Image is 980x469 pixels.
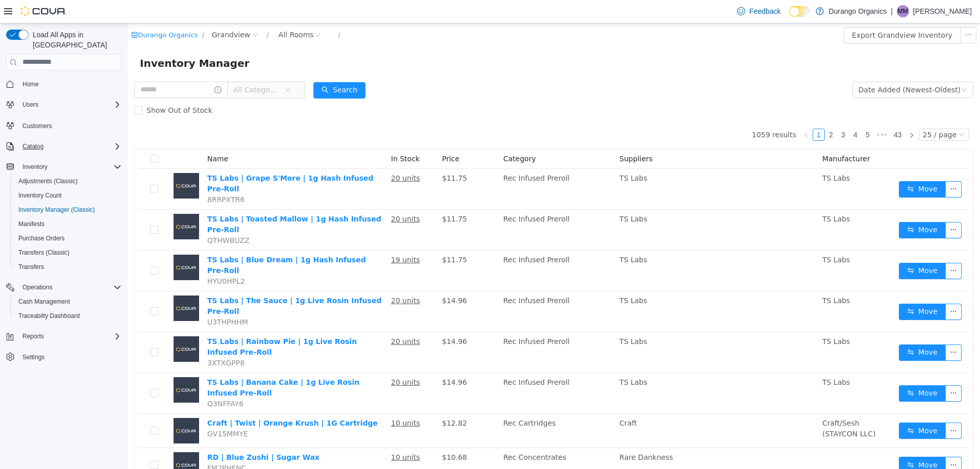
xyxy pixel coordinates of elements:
[14,204,121,216] span: Inventory Manager (Classic)
[18,330,121,342] span: Reports
[14,295,121,308] span: Cash Management
[46,429,71,454] img: RD | Blue Zushi | Sugar Wax placeholder
[722,105,734,117] li: 4
[771,433,818,450] button: icon: swapMove
[18,177,78,185] span: Adjustments (Classic)
[14,175,82,187] a: Adjustments (Classic)
[372,145,488,186] td: Rec Infused Preroll
[818,321,834,337] button: icon: ellipsis
[18,263,44,271] span: Transfers
[14,218,48,230] a: Manifests
[314,232,339,240] span: $11.75
[832,4,849,20] button: icon: ellipsis
[14,189,66,202] a: Inventory Count
[18,191,62,200] span: Inventory Count
[314,396,339,404] span: $12.82
[2,329,126,343] button: Reports
[2,350,126,364] button: Settings
[14,232,121,244] span: Purchase Orders
[263,191,292,200] u: 20 units
[2,160,126,174] button: Inventory
[722,106,733,117] a: 4
[20,6,66,16] img: Cova
[10,188,126,203] button: Inventory Count
[818,433,834,450] button: icon: ellipsis
[14,295,74,308] a: Cash Management
[18,161,121,173] span: Inventory
[492,131,525,139] span: Suppliers
[10,217,126,231] button: Manifests
[46,354,71,379] img: TS Labs | Banana Cake | 1g Live Rosin Infused Pre-Roll placeholder
[29,30,121,50] span: Load All Apps in [GEOGRAPHIC_DATA]
[14,204,99,216] a: Inventory Manager (Classic)
[314,191,339,200] span: $11.75
[80,254,117,262] span: HYU0HPL2
[18,161,52,173] button: Inventory
[80,430,192,438] a: RD | Blue Zushi | Sugar Wax
[2,280,126,294] button: Operations
[18,78,43,90] a: Home
[263,396,292,404] u: 10 units
[685,105,697,117] li: 1
[18,98,121,111] span: Users
[22,353,44,361] span: Settings
[771,321,818,337] button: icon: swapMove
[151,4,186,19] div: All Rooms
[492,151,520,159] span: TS Labs
[818,280,834,297] button: icon: ellipsis
[263,430,292,438] u: 10 units
[834,63,840,70] i: icon: down
[4,8,10,15] i: icon: shop
[492,396,509,404] span: Craft
[372,186,488,227] td: Rec Infused Preroll
[18,351,121,363] span: Settings
[14,175,121,187] span: Adjustments (Classic)
[492,191,520,200] span: TS Labs
[771,362,818,378] button: icon: swapMove
[14,261,121,273] span: Transfers
[22,332,44,340] span: Reports
[10,231,126,245] button: Purchase Orders
[734,106,746,117] a: 5
[314,430,339,438] span: $10.68
[18,120,56,132] a: Customers
[263,131,292,139] span: In Stock
[18,220,44,228] span: Manifests
[46,231,71,257] img: TS Labs | Blue Dream | 1g Hash Infused Pre-Roll placeholder
[746,105,763,117] li: Next 5 Pages
[80,213,122,221] span: QTHWBUZZ
[14,246,121,259] span: Transfers (Classic)
[795,106,829,117] div: 25 / page
[492,273,520,281] span: TS Labs
[818,239,834,256] button: icon: ellipsis
[492,355,520,363] span: TS Labs
[818,362,834,378] button: icon: ellipsis
[18,78,121,90] span: Home
[22,122,52,130] span: Customers
[18,281,57,293] button: Operations
[685,106,697,117] a: 1
[314,355,339,363] span: $14.96
[106,61,152,71] span: All Categories
[2,139,126,154] button: Catalog
[4,8,70,15] a: icon: shopDurango Organics
[10,309,126,323] button: Traceabilty Dashboard
[695,131,743,139] span: Manufacturer
[22,142,43,151] span: Catalog
[14,310,121,322] span: Traceabilty Dashboard
[695,151,722,159] span: TS Labs
[372,350,488,390] td: Rec Infused Preroll
[18,298,70,306] span: Cash Management
[14,232,69,244] a: Purchase Orders
[263,314,292,322] u: 20 units
[87,63,94,70] i: icon: info-circle
[710,106,721,117] a: 3
[695,396,748,414] span: Craft/Sesh (STAYCON LLC)
[14,218,121,230] span: Manifests
[80,335,117,343] span: 3XTXGPP8
[18,249,69,257] span: Transfers (Classic)
[492,314,520,322] span: TS Labs
[15,83,89,91] span: Show Out of Stock
[2,118,126,133] button: Customers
